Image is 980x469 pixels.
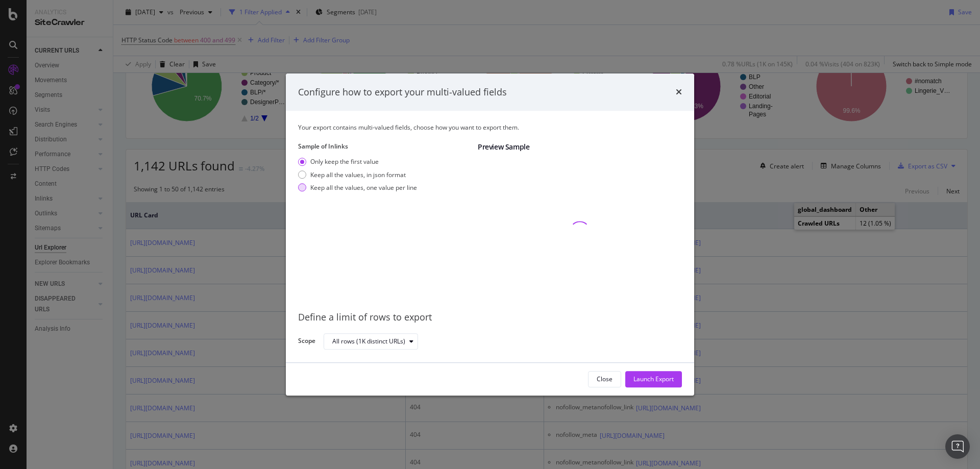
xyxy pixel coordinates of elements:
div: Keep all the values, in json format [298,170,417,179]
div: Launch Export [633,375,674,384]
div: Open Intercom Messenger [945,434,970,459]
button: Close [588,371,621,387]
div: Keep all the values, in json format [310,170,406,179]
div: times [676,86,682,99]
div: modal [286,73,694,396]
div: All rows (1K distinct URLs) [332,338,405,344]
div: Close [597,375,612,384]
div: Keep all the values, one value per line [310,183,417,192]
div: Define a limit of rows to export [298,311,682,325]
div: Preview Sample [478,142,682,153]
button: Launch Export [625,371,682,387]
div: Only keep the first value [298,158,417,166]
label: Scope [298,336,315,348]
div: Your export contains multi-valued fields, choose how you want to export them. [298,123,682,132]
button: All rows (1K distinct URLs) [324,333,418,350]
label: Sample of Inlinks [298,142,470,151]
div: Only keep the first value [310,158,379,166]
div: Configure how to export your multi-valued fields [298,86,507,99]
